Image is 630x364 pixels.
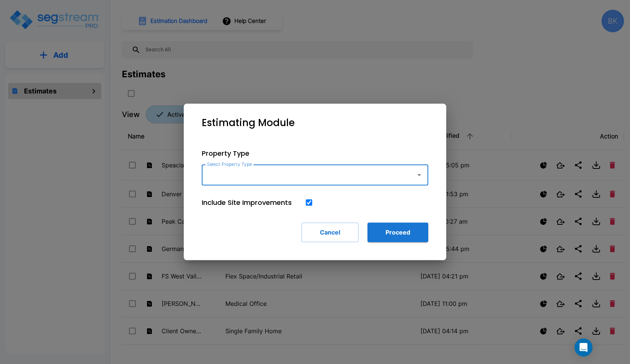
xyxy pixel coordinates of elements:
[202,197,292,208] p: Include Site Improvements
[574,338,592,356] div: Open Intercom Messenger
[367,223,428,242] button: Proceed
[202,116,295,130] p: Estimating Module
[301,223,358,242] button: Cancel
[202,148,428,158] p: Property Type
[207,161,252,167] label: Select Property Type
